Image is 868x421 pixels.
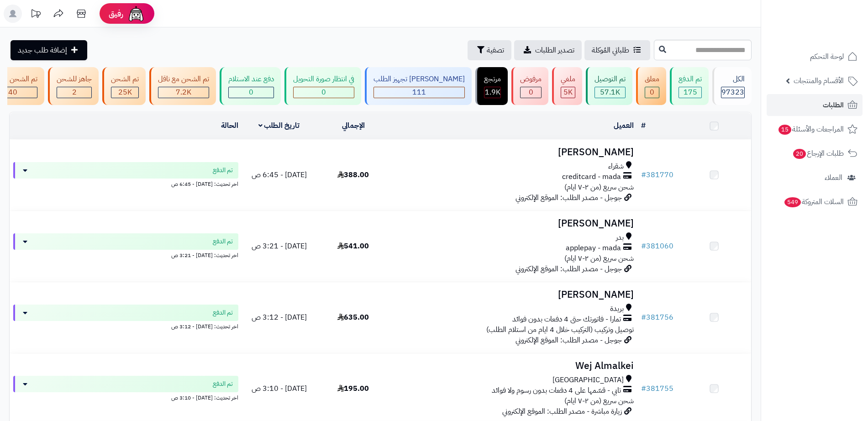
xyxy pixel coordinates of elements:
[552,375,624,385] span: [GEOGRAPHIC_DATA]
[13,179,238,188] div: اخر تحديث: [DATE] - 6:45 ص
[668,67,710,105] a: تم الدفع 175
[767,118,863,140] a: المراجعات والأسئلة15
[561,74,575,84] div: ملغي
[793,149,806,159] span: 20
[529,87,533,98] span: 0
[111,74,139,84] div: تم الشحن
[516,263,622,274] span: جوجل - مصدر الطلب: الموقع الإلكتروني
[213,166,233,175] span: تم الدفع
[158,87,209,98] div: 7222
[363,67,473,105] a: [PERSON_NAME] تجهيز الطلب 111
[485,87,500,98] span: 1.9K
[218,67,283,105] a: دفع عند الاستلام 0
[516,335,622,346] span: جوجل - مصدر الطلب: الموقع الإلكتروني
[13,250,238,259] div: اخر تحديث: [DATE] - 3:21 ص
[502,406,622,417] span: زيارة مباشرة - مصدر الطلب: الموقع الإلكتروني
[213,237,233,246] span: تم الدفع
[641,241,673,252] a: #381060
[614,120,634,131] a: العميل
[767,142,863,164] a: طلبات الإرجاع20
[342,120,365,131] a: الإجمالي
[321,87,326,98] span: 0
[778,123,844,136] span: المراجعات والأسئلة
[564,253,634,264] span: شحن سريع (من ٢-٧ ايام)
[516,192,622,203] span: جوجل - مصدر الطلب: الموقع الإلكتروني
[252,312,307,323] span: [DATE] - 3:12 ص
[594,74,626,84] div: تم التوصيل
[337,383,369,394] span: 195.00
[24,5,47,25] a: تحديثات المنصة
[767,46,863,68] a: لوحة التحكم
[374,74,465,84] div: [PERSON_NAME] تجهيز الطلب
[484,74,501,84] div: مرتجع
[147,67,218,105] a: تم الشحن مع ناقل 7.2K
[72,87,77,98] span: 2
[512,314,621,325] span: تمارا - فاتورتك حتى 4 دفعات بدون فوائد
[252,169,307,180] span: [DATE] - 6:45 ص
[127,5,145,23] img: ai-face.png
[521,87,541,98] div: 0
[779,125,791,135] span: 15
[18,45,67,56] span: إضافة طلب جديد
[710,67,753,105] a: الكل97323
[592,45,629,56] span: طلباتي المُوكلة
[249,87,253,98] span: 0
[293,74,354,84] div: في انتظار صورة التحويل
[641,383,646,394] span: #
[520,74,542,84] div: مرفوض
[806,26,859,45] img: logo-2.png
[767,94,863,116] a: الطلبات
[564,182,634,193] span: شحن سريع (من ٢-٧ ايام)
[645,87,659,98] div: 0
[767,191,863,213] a: السلات المتروكة549
[57,87,91,98] div: 2
[221,120,238,131] a: الحالة
[645,74,659,84] div: معلق
[823,99,844,111] span: الطلبات
[608,161,624,172] span: شقراء
[784,197,801,207] span: 549
[561,87,575,98] div: 5008
[486,324,634,335] span: توصيل وتركيب (التركيب خلال 4 ايام من استلام الطلب)
[679,74,702,84] div: تم الدفع
[258,120,300,131] a: تاريخ الطلب
[721,74,745,84] div: الكل
[641,120,646,131] a: #
[176,87,191,98] span: 7.2K
[487,45,504,56] span: تصفية
[510,67,550,105] a: مرفوض 0
[584,40,650,60] a: طلباتي المُوكلة
[563,87,573,98] span: 5K
[109,8,123,19] span: رفيق
[679,87,701,98] div: 175
[794,74,844,87] span: الأقسام والمنتجات
[412,87,426,98] span: 111
[158,74,209,84] div: تم الشحن مع ناقل
[118,87,132,98] span: 25K
[337,169,369,180] span: 388.00
[634,67,668,105] a: معلق 0
[721,87,744,98] span: 97323
[13,321,238,331] div: اخر تحديث: [DATE] - 3:12 ص
[584,67,634,105] a: تم التوصيل 57.1K
[394,147,634,158] h3: [PERSON_NAME]
[641,241,646,252] span: #
[562,172,621,182] span: creditcard - mada
[394,218,634,229] h3: [PERSON_NAME]
[213,308,233,317] span: تم الدفع
[57,74,92,84] div: جاهز للشحن
[394,361,634,371] h3: Wej Almalkei
[374,87,464,98] div: 111
[595,87,625,98] div: 57149
[641,312,646,323] span: #
[825,171,842,184] span: العملاء
[294,87,354,98] div: 0
[473,67,510,105] a: مرتجع 1.9K
[684,87,697,98] span: 175
[810,50,844,63] span: لوحة التحكم
[535,45,574,56] span: تصدير الطلبات
[492,385,621,396] span: تابي - قسّمها على 4 دفعات بدون رسوم ولا فوائد
[641,383,673,394] a: #381755
[550,67,584,105] a: ملغي 5K
[228,74,274,84] div: دفع عند الاستلام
